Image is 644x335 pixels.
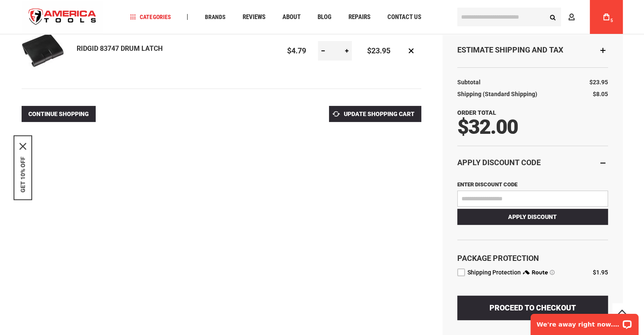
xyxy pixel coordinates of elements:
[126,11,174,23] a: Categories
[344,11,374,23] a: Repairs
[593,268,608,277] div: $1.95
[22,29,64,71] img: RIDGID 83747 DRUM LATCH
[387,14,421,20] span: Contact Us
[348,14,370,20] span: Repairs
[550,270,555,275] span: Learn more
[28,111,89,117] span: Continue Shopping
[457,296,608,320] button: Proceed to Checkout
[467,269,521,276] span: Shipping Protection
[593,91,608,97] span: $8.05
[19,143,26,150] button: Close
[457,115,518,139] span: $32.00
[545,9,561,25] button: Search
[457,253,608,264] div: Package Protection
[457,45,563,54] strong: Estimate Shipping and Tax
[457,109,496,116] strong: Order Total
[611,18,613,23] span: 5
[589,79,608,86] span: $23.95
[242,14,265,20] span: Reviews
[278,11,304,23] a: About
[313,11,335,23] a: Blog
[525,308,644,335] iframe: LiveChat chat widget
[329,106,421,122] button: Update Shopping Cart
[77,44,163,53] a: RIDGID 83747 DRUM LATCH
[22,1,104,33] img: America Tools
[238,11,269,23] a: Reviews
[19,143,26,150] svg: close icon
[287,46,306,55] span: $4.79
[22,106,96,122] a: Continue Shopping
[457,209,608,225] button: Apply Discount
[344,111,415,117] span: Update Shopping Cart
[22,1,104,33] a: store logo
[457,264,608,277] div: route shipping protection selector element
[457,158,541,167] strong: Apply Discount Code
[489,303,576,312] span: Proceed to Checkout
[19,156,26,192] button: GET 10% OFF
[457,181,517,188] span: Enter discount code
[457,91,481,97] span: Shipping
[201,11,229,23] a: Brands
[367,46,390,55] span: $23.95
[130,14,171,20] span: Categories
[457,76,485,88] th: Subtotal
[508,213,557,220] span: Apply Discount
[383,11,425,23] a: Contact Us
[317,14,331,20] span: Blog
[22,29,77,73] a: RIDGID 83747 DRUM LATCH
[282,14,300,20] span: About
[483,91,537,97] span: (Standard Shipping)
[205,14,225,20] span: Brands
